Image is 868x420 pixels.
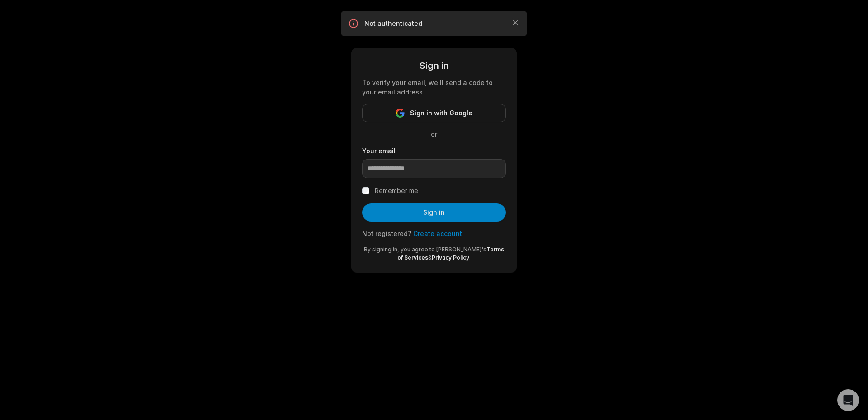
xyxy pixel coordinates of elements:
[362,230,411,237] span: Not registered?
[413,230,462,237] a: Create account
[432,254,469,261] a: Privacy Policy
[397,246,504,261] a: Terms of Services
[362,146,506,156] label: Your email
[362,78,506,97] div: To verify your email, we'll send a code to your email address.
[469,254,471,261] span: .
[410,108,472,118] span: Sign in with Google
[364,246,486,253] span: By signing in, you agree to [PERSON_NAME]'s
[364,19,504,28] p: Not authenticated
[424,129,444,139] span: or
[837,389,859,411] div: Open Intercom Messenger
[428,254,432,261] span: &
[362,203,506,222] button: Sign in
[362,59,506,72] div: Sign in
[362,104,506,122] button: Sign in with Google
[375,185,418,196] label: Remember me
